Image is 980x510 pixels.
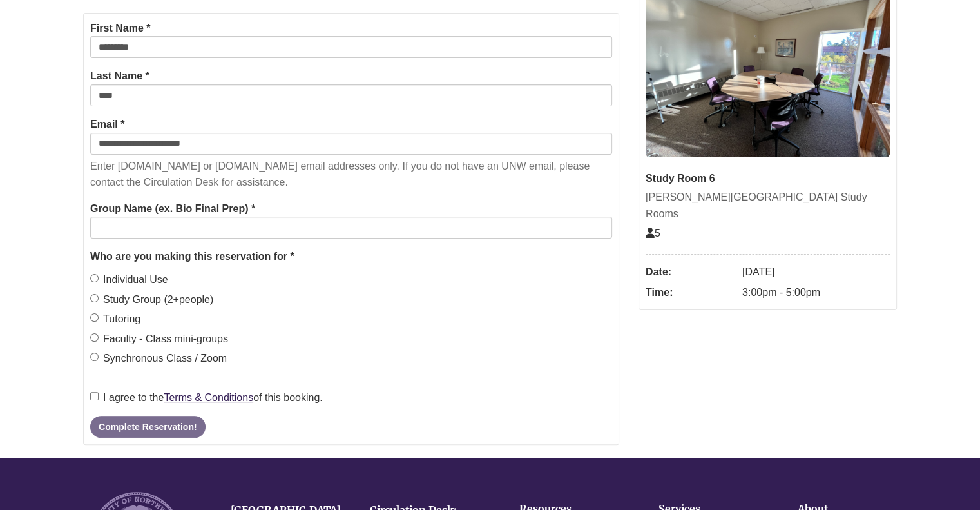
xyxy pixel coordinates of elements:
[90,353,99,361] input: Synchronous Class / Zoom
[90,294,99,302] input: Study Group (2+people)
[646,170,890,187] div: Study Room 6
[646,282,736,303] dt: Time:
[90,313,99,322] input: Tutoring
[646,189,890,222] div: [PERSON_NAME][GEOGRAPHIC_DATA] Study Rooms
[90,158,612,191] p: Enter [DOMAIN_NAME] or [DOMAIN_NAME] email addresses only. If you do not have an UNW email, pleas...
[90,392,99,400] input: I agree to theTerms & Conditionsof this booking.
[90,311,140,328] label: Tutoring
[90,20,150,37] label: First Name *
[90,68,149,84] label: Last Name *
[646,262,736,282] dt: Date:
[90,416,205,438] button: Complete Reservation!
[90,116,124,133] label: Email *
[90,333,99,342] input: Faculty - Class mini-groups
[90,331,228,348] label: Faculty - Class mini-groups
[90,291,213,308] label: Study Group (2+people)
[90,274,99,282] input: Individual Use
[646,228,660,239] span: The capacity of this space
[742,262,890,282] dd: [DATE]
[90,271,168,288] label: Individual Use
[164,392,253,403] a: Terms & Conditions
[90,389,323,406] label: I agree to the of this booking.
[742,282,890,303] dd: 3:00pm - 5:00pm
[90,201,255,217] label: Group Name (ex. Bio Final Prep) *
[90,248,612,265] legend: Who are you making this reservation for *
[90,350,227,367] label: Synchronous Class / Zoom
